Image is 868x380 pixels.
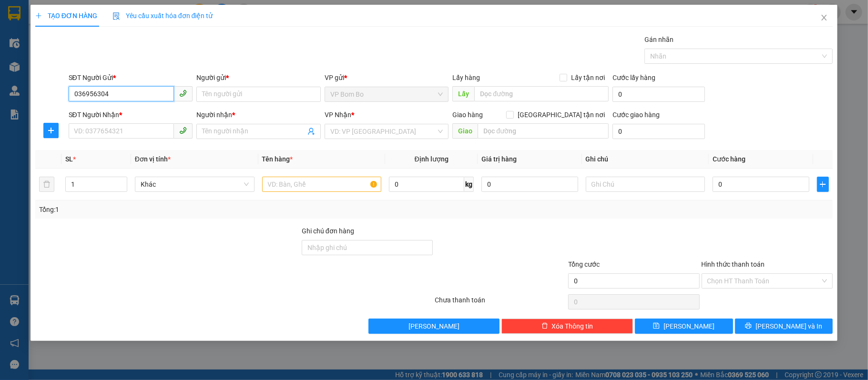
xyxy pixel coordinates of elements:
button: Close [811,5,837,31]
span: phone [179,127,187,134]
span: close [820,14,828,21]
span: save [653,322,660,330]
input: 0 [481,177,578,192]
div: HUYỀN [74,31,139,42]
input: Cước giao hàng [613,124,705,139]
span: plus [817,180,829,188]
span: CR : [7,62,22,72]
span: Nhận: [74,9,97,19]
input: Cước lấy hàng [613,87,705,102]
span: printer [745,322,752,330]
span: Xóa Thông tin [552,321,593,331]
span: [GEOGRAPHIC_DATA] tận nơi [514,110,609,120]
input: Ghi chú đơn hàng [302,240,433,255]
span: phone [179,90,187,97]
th: Ghi chú [582,150,709,169]
div: THẢO LY [8,31,68,42]
span: Yêu cầu xuất hóa đơn điện tử [112,12,213,20]
span: Khác [141,177,249,191]
span: delete [541,322,548,330]
span: Tổng cước [568,260,600,268]
span: [PERSON_NAME] [408,321,460,331]
label: Cước lấy hàng [613,74,655,81]
input: Dọc đường [478,123,609,139]
div: VP Bom Bo [8,8,68,31]
span: Giao [452,123,478,139]
span: Tên hàng [262,155,293,163]
div: Tổng: 1 [39,204,336,215]
span: [PERSON_NAME] [664,321,715,331]
span: user-add [307,128,315,135]
label: Gán nhãn [644,36,674,43]
input: Ghi Chú [586,177,705,192]
span: SL [65,155,73,163]
div: Người gửi [196,72,321,83]
span: Gửi: [8,9,23,19]
div: Chưa thanh toán [434,295,567,311]
span: Định lượng [415,155,449,163]
span: Cước hàng [713,155,745,163]
label: Hình thức thanh toán [702,260,765,268]
div: SĐT Người Gửi [69,72,193,83]
div: Người nhận [196,110,321,120]
button: save[PERSON_NAME] [635,319,733,334]
button: plus [43,123,59,138]
label: Ghi chú đơn hàng [302,227,354,235]
input: VD: Bàn, Ghế [262,177,382,192]
span: kg [464,177,474,192]
button: delete [39,177,54,192]
span: VP Nhận [325,111,351,119]
span: Lấy [452,86,474,101]
div: VP gửi [325,72,449,83]
button: printer[PERSON_NAME] và In [735,319,833,334]
input: Dọc đường [474,86,609,101]
span: plus [35,12,42,19]
div: VP Bình Triệu [74,8,139,31]
button: deleteXóa Thông tin [501,319,633,334]
label: Cước giao hàng [613,111,660,119]
span: [PERSON_NAME] và In [756,321,822,331]
span: TẠO ĐƠN HÀNG [35,12,97,20]
span: Lấy hàng [452,74,480,81]
img: icon [112,12,120,20]
span: Giá trị hàng [481,155,517,163]
span: Giao hàng [452,111,483,119]
button: plus [817,177,829,192]
button: [PERSON_NAME] [368,319,500,334]
div: 30.000 [7,61,69,73]
span: plus [44,127,58,134]
div: SĐT Người Nhận [69,110,193,120]
span: Đơn vị tính [135,155,171,163]
span: VP Bom Bo [330,87,443,101]
span: Lấy tận nơi [567,72,609,83]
